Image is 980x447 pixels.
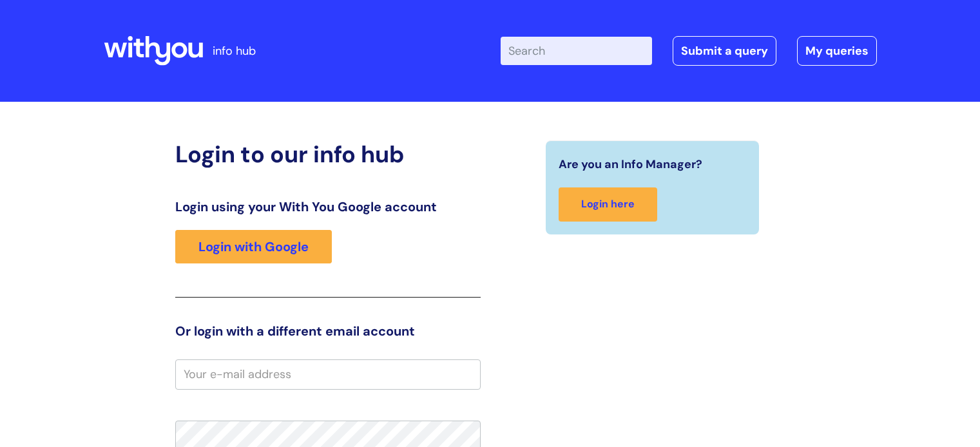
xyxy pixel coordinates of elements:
[175,323,481,339] h3: Or login with a different email account
[175,140,481,168] h2: Login to our info hub
[673,36,776,66] a: Submit a query
[501,37,652,65] input: Search
[559,154,702,175] span: Are you an Info Manager?
[175,359,481,389] input: Your e-mail address
[797,36,877,66] a: My queries
[213,41,256,61] p: info hub
[175,230,332,263] a: Login with Google
[559,187,657,222] a: Login here
[175,199,481,214] h3: Login using your With You Google account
